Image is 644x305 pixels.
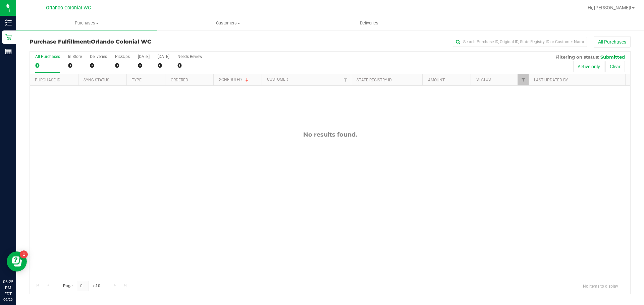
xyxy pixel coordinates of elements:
div: 0 [115,62,130,69]
div: All Purchases [35,54,60,59]
a: Amount [428,78,445,82]
span: Customers [158,20,298,26]
inline-svg: Retail [5,34,12,41]
span: No items to display [578,281,624,291]
div: 0 [90,62,107,69]
a: Customer [267,77,288,82]
input: Search Purchase ID, Original ID, State Registry ID or Customer Name... [453,37,587,47]
h3: Purchase Fulfillment: [30,39,230,45]
span: Purchases [16,20,157,26]
div: Deliveries [90,54,107,59]
a: Type [132,78,142,82]
span: Submitted [600,54,625,60]
div: 0 [158,62,169,69]
a: Purchases [16,16,157,30]
a: Filter [340,74,351,85]
a: State Registry ID [357,78,392,82]
a: Purchase ID [35,78,60,82]
iframe: Resource center [7,251,27,272]
span: Filtering on status: [555,54,599,60]
a: Ordered [171,78,188,82]
span: Deliveries [351,20,387,26]
button: Clear [605,61,625,72]
div: 0 [35,62,60,69]
div: [DATE] [138,54,150,59]
p: 06:25 PM EDT [3,279,13,297]
p: 09/20 [3,297,13,302]
a: Scheduled [219,77,250,82]
iframe: Resource center unread badge [20,250,28,258]
a: Deliveries [299,16,440,30]
div: 0 [138,62,150,69]
a: Customers [157,16,299,30]
div: Needs Review [177,54,202,59]
div: [DATE] [158,54,169,59]
span: Hi, [PERSON_NAME]! [588,5,631,10]
div: In Store [68,54,82,59]
button: All Purchases [594,36,631,48]
inline-svg: Reports [5,48,12,55]
span: Orlando Colonial WC [91,39,151,45]
a: Filter [518,74,529,85]
a: Status [476,77,491,82]
a: Sync Status [84,78,109,82]
inline-svg: Inventory [5,19,12,26]
div: No results found. [30,131,630,138]
a: Last Updated By [534,78,568,82]
div: PickUps [115,54,130,59]
div: 0 [177,62,202,69]
span: Page of 0 [57,281,106,291]
button: Active only [573,61,604,72]
div: 0 [68,62,82,69]
span: Orlando Colonial WC [46,5,91,11]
